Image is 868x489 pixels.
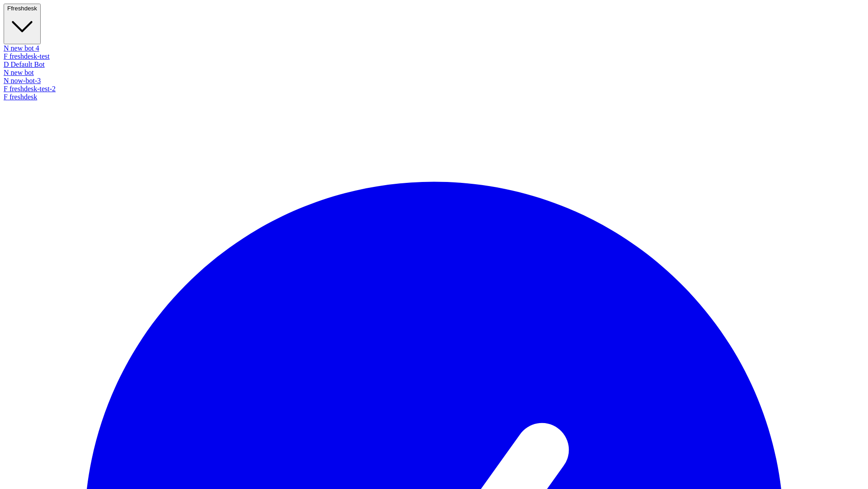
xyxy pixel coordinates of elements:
span: N [4,69,9,76]
span: N [4,44,9,52]
div: now-bot-3 [4,77,864,85]
span: N [4,77,9,84]
div: freshdesk [4,93,864,101]
span: F [4,85,8,93]
span: F [4,93,8,101]
span: D [4,61,9,68]
span: freshdesk [11,5,37,12]
button: Ffreshdesk [4,4,41,44]
div: new bot 4 [4,44,864,52]
div: freshdesk-test [4,52,864,61]
span: F [4,52,8,60]
div: new bot [4,69,864,77]
span: F [7,5,11,12]
div: freshdesk-test-2 [4,85,864,93]
div: Default Bot [4,61,864,69]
